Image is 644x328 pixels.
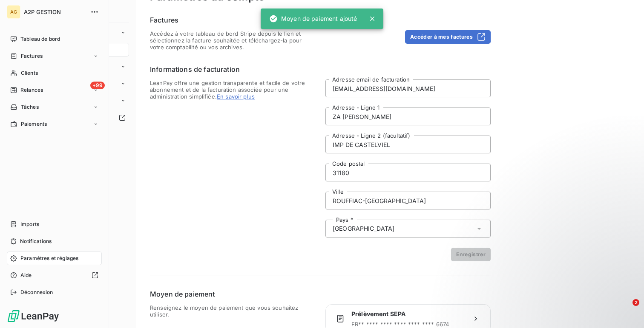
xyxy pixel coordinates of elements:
span: Clients [21,69,38,77]
input: placeholder [325,164,491,181]
div: AG [7,5,20,19]
span: LeanPay offre une gestion transparente et facile de votre abonnement et de la facturation associé... [150,79,315,261]
span: A2P GESTION [24,8,85,15]
span: Paramètres et réglages [20,254,78,262]
img: Logo LeanPay [7,309,60,323]
span: Imports [20,221,39,228]
span: Prélèvement SEPA [351,310,465,318]
span: Tableau de bord [20,35,60,43]
span: Relances [20,86,43,94]
iframe: Intercom notifications message [474,246,644,305]
span: En savoir plus [217,93,255,100]
span: Accédez à votre tableau de bord Stripe depuis le lien et sélectionnez la facture souhaitée et tél... [150,30,315,51]
button: Accéder à mes factures [405,30,491,44]
span: Aide [20,271,32,279]
span: Notifications [20,238,52,245]
span: Déconnexion [20,288,53,296]
h6: Moyen de paiement [150,289,491,299]
input: placeholder [325,79,491,97]
span: 2 [632,299,639,306]
span: Factures [21,52,43,60]
input: placeholder [325,192,491,209]
span: +99 [90,82,105,89]
iframe: Intercom live chat [615,299,635,320]
input: placeholder [325,107,491,125]
input: placeholder [325,136,491,153]
span: Paiements [21,120,47,128]
h6: Informations de facturation [150,64,491,74]
button: Enregistrer [451,248,491,261]
a: Aide [7,269,102,282]
span: Tâches [21,103,39,111]
span: [GEOGRAPHIC_DATA] [333,224,395,233]
div: Moyen de paiement ajouté [269,11,357,26]
h6: Factures [150,15,491,25]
